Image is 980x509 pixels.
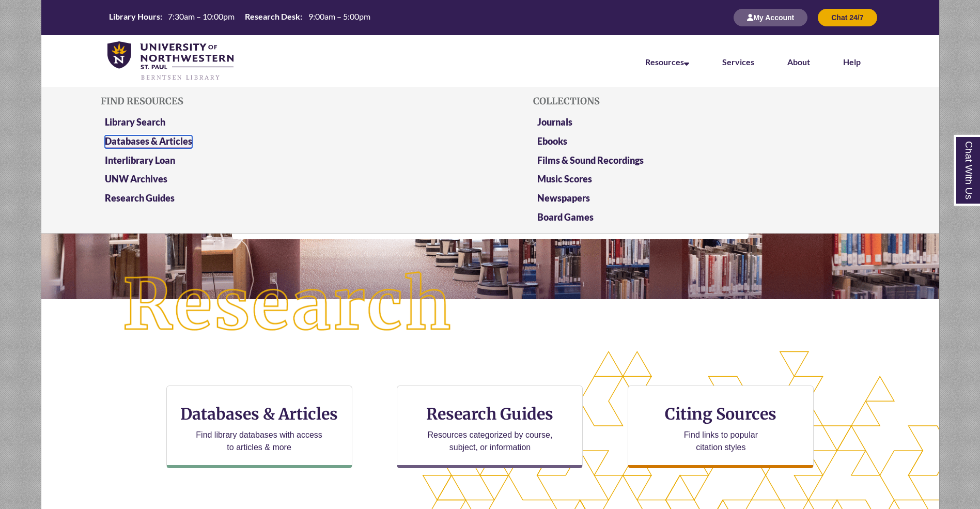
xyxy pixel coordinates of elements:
[308,11,370,21] span: 9:00am – 5:00pm
[628,385,814,468] a: Citing Sources Find links to popular citation styles
[537,173,592,184] a: Music Scores
[537,192,590,204] a: Newspapers
[722,57,754,67] a: Services
[843,57,861,67] a: Help
[671,429,771,454] p: Find links to popular citation styles
[192,429,326,454] p: Find library databases with access to articles & more
[166,385,352,468] a: Databases & Articles Find library databases with access to articles & more
[537,155,644,166] a: Films & Sound Recordings
[175,404,344,424] h3: Databases & Articles
[734,9,807,26] button: My Account
[533,96,879,106] h5: Collections
[105,11,164,22] th: Library Hours:
[86,235,490,376] img: Research
[105,11,375,24] table: Hours Today
[537,116,572,128] a: Journals
[241,11,304,22] th: Research Desk:
[645,57,689,67] a: Resources
[101,96,447,106] h5: Find Resources
[168,11,235,21] span: 7:30am – 10:00pm
[537,211,594,223] a: Board Games
[658,404,784,424] h3: Citing Sources
[406,404,574,424] h3: Research Guides
[818,13,877,22] a: Chat 24/7
[105,192,175,204] a: Research Guides
[423,429,557,454] p: Resources categorized by course, subject, or information
[105,116,165,128] a: Library Search
[537,135,567,147] a: Ebooks
[105,11,375,25] a: Hours Today
[787,57,810,67] a: About
[818,9,877,26] button: Chat 24/7
[397,385,583,468] a: Research Guides Resources categorized by course, subject, or information
[105,135,192,148] a: Databases & Articles
[105,155,175,166] a: Interlibrary Loan
[107,41,234,82] img: UNWSP Library Logo
[105,173,167,184] a: UNW Archives
[734,13,807,22] a: My Account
